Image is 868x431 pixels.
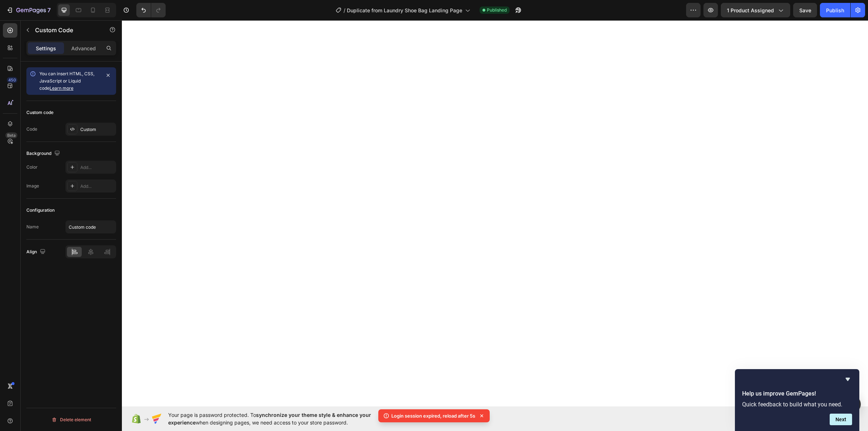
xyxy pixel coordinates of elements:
[26,149,61,159] div: Background
[820,3,850,17] button: Publish
[26,109,54,116] div: Custom code
[168,412,371,426] span: synchronize your theme style & enhance your experience
[793,3,817,17] button: Save
[3,3,54,17] button: 7
[830,414,852,425] button: Next question
[843,375,852,384] button: Hide survey
[344,7,345,14] span: /
[136,3,166,17] div: Undo/Redo
[39,71,94,91] span: You can insert HTML, CSS, JavaScript or Liquid code
[26,414,116,426] button: Delete element
[727,7,774,14] span: 1 product assigned
[50,85,73,91] a: Learn more
[826,7,844,14] div: Publish
[487,7,507,13] span: Published
[26,224,39,230] div: Name
[721,3,790,17] button: 1 product assigned
[391,412,475,419] p: Login session expired, reload after 5s
[168,411,399,426] span: Your page is password protected. To when designing pages, we need access to your store password.
[47,6,51,14] p: 7
[80,183,114,190] div: Add...
[36,45,56,52] p: Settings
[35,26,97,34] p: Custom Code
[742,389,852,398] h2: Help us improve GemPages!
[122,20,868,406] iframe: Design area
[80,164,114,171] div: Add...
[742,375,852,425] div: Help us improve GemPages!
[26,183,39,189] div: Image
[799,7,811,13] span: Save
[347,7,462,14] span: Duplicate from Laundry Shoe Bag Landing Page
[51,415,91,424] div: Delete element
[80,126,114,133] div: Custom
[26,207,55,214] div: Configuration
[7,77,17,83] div: 450
[71,45,96,52] p: Advanced
[5,132,17,138] div: Beta
[26,164,38,170] div: Color
[26,126,37,132] div: Code
[742,401,852,408] p: Quick feedback to build what you need.
[26,247,47,257] div: Align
